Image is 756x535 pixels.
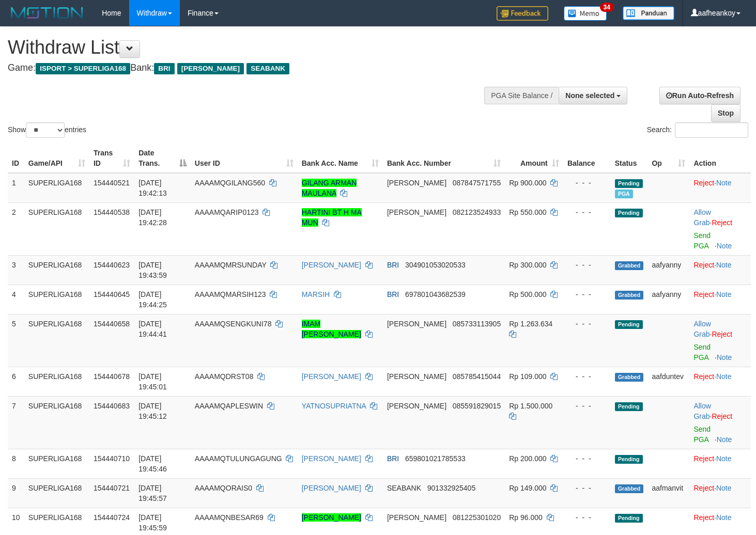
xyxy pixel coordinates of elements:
[647,122,748,138] label: Search:
[615,291,644,300] span: Grabbed
[453,402,501,410] span: Copy 085591829015 to clipboard
[659,87,740,104] a: Run Auto-Refresh
[717,435,732,444] a: Note
[453,372,501,381] span: Copy 085785415044 to clipboard
[564,6,607,21] img: Button%20Memo.svg
[8,37,493,58] h1: Withdraw List
[387,454,399,463] span: BRI
[8,122,86,138] label: Show entries
[509,372,546,381] span: Rp 109.000
[716,513,732,522] a: Note
[717,242,732,250] a: Note
[94,320,130,328] span: 154440658
[689,314,751,367] td: ·
[195,261,267,269] span: AAAAMQMRSUNDAY
[565,91,614,100] span: None selected
[693,261,714,269] a: Reject
[302,261,361,269] a: [PERSON_NAME]
[689,144,751,173] th: Action
[195,402,263,410] span: AAAAMQAPLESWIN
[497,6,548,21] img: Feedback.jpg
[36,63,130,74] span: ISPORT > SUPERLIGA168
[138,261,167,279] span: [DATE] 19:43:59
[563,144,611,173] th: Balance
[689,202,751,255] td: ·
[138,513,167,532] span: [DATE] 19:45:59
[567,319,607,329] div: - - -
[647,478,689,508] td: aafmanvit
[94,261,130,269] span: 154440623
[693,208,711,227] a: Allow Grab
[405,290,466,298] span: Copy 697801043682539 to clipboard
[177,63,244,74] span: [PERSON_NAME]
[195,484,252,492] span: AAAAMQORAIS0
[615,179,643,188] span: Pending
[195,290,266,298] span: AAAAMQMARSIH123
[387,402,446,410] span: [PERSON_NAME]
[567,289,607,300] div: - - -
[689,173,751,203] td: ·
[693,513,714,522] a: Reject
[615,320,643,329] span: Pending
[191,144,298,173] th: User ID: activate to sort column ascending
[387,261,399,269] span: BRI
[505,144,563,173] th: Amount: activate to sort column ascending
[302,513,361,522] a: [PERSON_NAME]
[24,144,89,173] th: Game/API: activate to sort column ascending
[24,314,89,367] td: SUPERLIGA168
[509,320,552,328] span: Rp 1.263.634
[302,208,362,227] a: HARTINI BT H MA MUN
[711,104,740,122] a: Stop
[387,208,446,216] span: [PERSON_NAME]
[94,179,130,187] span: 154440521
[138,454,167,473] span: [DATE] 19:45:46
[195,320,272,328] span: AAAAMQSENGKUNI78
[615,514,643,523] span: Pending
[693,454,714,463] a: Reject
[689,478,751,508] td: ·
[8,449,24,478] td: 8
[623,6,674,20] img: panduan.png
[693,208,712,227] span: ·
[647,285,689,314] td: aafyanny
[716,261,732,269] a: Note
[509,208,546,216] span: Rp 550.000
[387,179,446,187] span: [PERSON_NAME]
[615,402,643,411] span: Pending
[94,372,130,381] span: 154440678
[387,372,446,381] span: [PERSON_NAME]
[509,290,546,298] span: Rp 500.000
[567,483,607,493] div: - - -
[154,63,174,74] span: BRI
[8,367,24,396] td: 6
[716,372,732,381] a: Note
[716,290,732,298] a: Note
[647,255,689,285] td: aafyanny
[94,454,130,463] span: 154440710
[24,202,89,255] td: SUPERLIGA168
[24,173,89,203] td: SUPERLIGA168
[567,178,607,188] div: - - -
[712,330,732,338] a: Reject
[453,208,501,216] span: Copy 082123524933 to clipboard
[559,87,627,104] button: None selected
[94,290,130,298] span: 154440645
[24,255,89,285] td: SUPERLIGA168
[615,484,644,493] span: Grabbed
[138,290,167,309] span: [DATE] 19:44:25
[138,320,167,338] span: [DATE] 19:44:41
[600,3,614,12] span: 34
[302,402,366,410] a: YATNOSUPRIATNA
[195,454,282,463] span: AAAAMQTULUNGAGUNG
[8,285,24,314] td: 4
[8,255,24,285] td: 3
[8,63,493,73] h4: Game: Bank:
[689,367,751,396] td: ·
[453,513,501,522] span: Copy 081225301020 to clipboard
[302,179,357,197] a: GILANG ARMAN MAULANA
[647,144,689,173] th: Op: activate to sort column ascending
[484,87,559,104] div: PGA Site Balance /
[302,320,361,338] a: IMAM [PERSON_NAME]
[689,396,751,449] td: ·
[716,454,732,463] a: Note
